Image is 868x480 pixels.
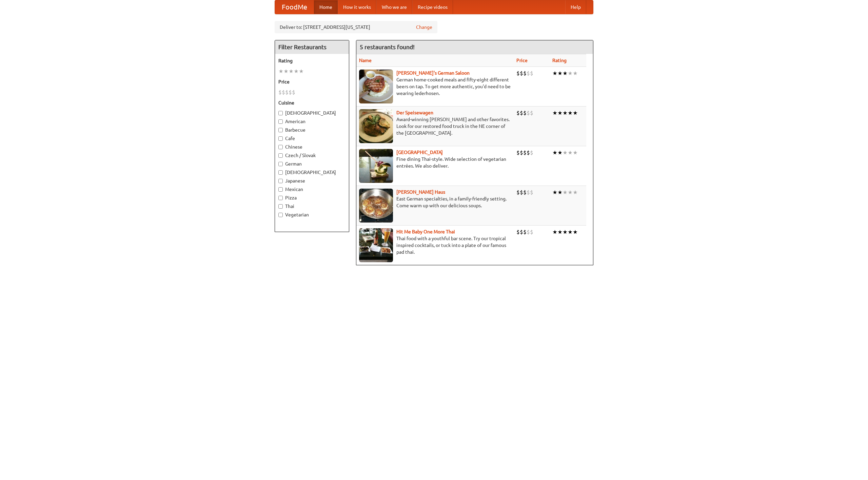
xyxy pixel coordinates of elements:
li: ★ [283,68,289,75]
a: Recipe videos [412,0,453,14]
a: FoodMe [275,0,314,14]
p: Fine dining Thai-style. Wide selection of vegetarian entrées. We also deliver. [359,156,511,169]
label: Mexican [278,186,346,193]
li: ★ [557,228,563,236]
label: Pizza [278,194,346,201]
li: $ [292,89,295,96]
li: $ [530,228,533,236]
input: Barbecue [278,128,283,132]
li: ★ [552,189,557,196]
a: [GEOGRAPHIC_DATA] [396,150,443,155]
li: $ [527,149,530,156]
li: $ [520,149,523,156]
label: German [278,160,346,167]
li: $ [516,109,520,117]
a: How it works [338,0,376,14]
label: Barbecue [278,127,346,133]
li: ★ [563,109,568,117]
a: Name [359,58,372,63]
li: ★ [552,70,557,77]
li: $ [530,189,533,196]
li: $ [523,228,527,236]
li: ★ [299,68,304,75]
label: Czech / Slovak [278,152,346,159]
li: ★ [568,149,573,156]
a: Price [516,58,528,63]
li: $ [530,149,533,156]
li: $ [530,70,533,77]
li: $ [523,70,527,77]
a: Who we are [376,0,412,14]
li: ★ [552,228,557,236]
li: $ [527,70,530,77]
li: $ [527,189,530,196]
label: American [278,118,346,125]
a: Help [565,0,586,14]
input: Thai [278,204,283,209]
li: $ [289,89,292,96]
input: Vegetarian [278,213,283,217]
li: $ [278,89,282,96]
li: ★ [563,149,568,156]
li: $ [520,70,523,77]
li: ★ [568,228,573,236]
input: [DEMOGRAPHIC_DATA] [278,111,283,115]
input: Czech / Slovak [278,153,283,158]
li: ★ [573,149,578,156]
a: Hit Me Baby One More Thai [396,229,455,234]
input: [DEMOGRAPHIC_DATA] [278,170,283,175]
li: ★ [568,189,573,196]
p: Award-winning [PERSON_NAME] and other favorites. Look for our restored food truck in the NE corne... [359,116,511,136]
a: [PERSON_NAME]'s German Saloon [396,70,470,76]
a: Home [314,0,338,14]
input: American [278,119,283,124]
li: $ [523,149,527,156]
li: $ [282,89,285,96]
li: $ [523,189,527,196]
a: Change [416,24,432,31]
li: ★ [557,149,563,156]
li: ★ [557,189,563,196]
li: $ [530,109,533,117]
li: $ [285,89,289,96]
input: Chinese [278,145,283,149]
label: Japanese [278,177,346,184]
img: speisewagen.jpg [359,109,393,143]
li: $ [520,109,523,117]
p: East German specialties, in a family-friendly setting. Come warm up with our delicious soups. [359,195,511,209]
label: Vegetarian [278,211,346,218]
label: [DEMOGRAPHIC_DATA] [278,110,346,116]
li: ★ [289,68,294,75]
li: ★ [294,68,299,75]
a: Rating [552,58,567,63]
p: German home-cooked meals and fifty-eight different beers on tap. To get more authentic, you'd nee... [359,76,511,97]
input: Japanese [278,179,283,183]
a: [PERSON_NAME] Haus [396,189,445,195]
h5: Price [278,78,346,85]
label: Thai [278,203,346,210]
li: ★ [563,189,568,196]
li: $ [516,149,520,156]
div: Deliver to: [STREET_ADDRESS][US_STATE] [275,21,437,33]
h5: Cuisine [278,99,346,106]
label: Cafe [278,135,346,142]
li: $ [516,70,520,77]
h5: Rating [278,57,346,64]
p: Thai food with a youthful bar scene. Try our tropical inspired cocktails, or tuck into a plate of... [359,235,511,255]
img: esthers.jpg [359,70,393,103]
li: ★ [552,149,557,156]
li: ★ [278,68,283,75]
label: Chinese [278,143,346,150]
a: Der Speisewagen [396,110,433,115]
li: $ [527,109,530,117]
img: satay.jpg [359,149,393,183]
li: ★ [568,109,573,117]
input: Cafe [278,136,283,141]
li: ★ [563,70,568,77]
img: babythai.jpg [359,228,393,262]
